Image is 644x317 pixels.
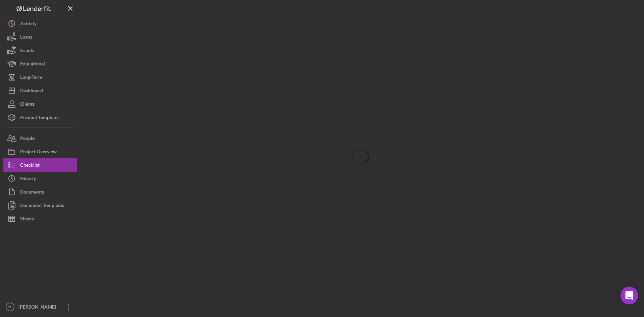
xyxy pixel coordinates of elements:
[3,145,77,158] button: Project Overview
[20,70,42,86] div: Long-Term
[3,17,77,30] button: Activity
[3,111,77,124] button: Product Templates
[17,300,60,315] div: [PERSON_NAME]
[3,30,77,44] button: Loans
[20,145,57,160] div: Project Overview
[3,300,77,314] button: CH[PERSON_NAME]
[3,131,77,145] button: People
[20,199,64,214] div: Document Templates
[3,212,77,225] button: Sheets
[3,97,77,111] button: Clients
[20,172,36,187] div: History
[3,44,77,57] button: Grants
[20,57,45,72] div: Educational
[20,158,40,173] div: Checklist
[20,30,32,45] div: Loans
[3,172,77,185] button: History
[20,131,35,147] div: People
[3,70,77,84] button: Long-Term
[621,287,638,305] div: Open Intercom Messenger
[3,84,77,97] button: Dashboard
[20,212,34,227] div: Sheets
[3,57,77,70] button: Educational
[20,17,37,32] div: Activity
[3,199,77,212] button: Document Templates
[3,158,77,172] button: Checklist
[3,185,77,199] button: Documents
[8,305,12,309] text: CH
[20,185,44,200] div: Documents
[20,97,35,112] div: Clients
[20,111,59,126] div: Product Templates
[20,84,43,99] div: Dashboard
[20,44,34,59] div: Grants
